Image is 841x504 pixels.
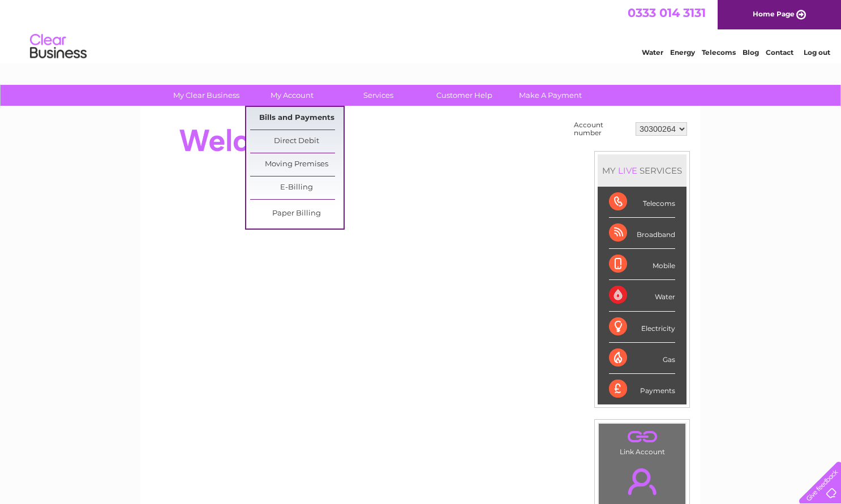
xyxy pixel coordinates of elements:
[418,85,511,106] a: Customer Help
[602,462,683,501] a: .
[246,85,339,106] a: My Account
[571,118,633,140] td: Account number
[250,176,344,199] a: E-Billing
[642,48,663,57] a: Water
[250,130,344,153] a: Direct Debit
[332,85,425,106] a: Services
[598,423,686,459] td: Link Account
[616,165,640,176] div: LIVE
[250,153,344,176] a: Moving Premises
[628,6,706,20] a: 0333 014 3131
[609,249,675,280] div: Mobile
[29,29,87,64] img: logo.png
[702,48,736,57] a: Telecoms
[160,85,253,106] a: My Clear Business
[609,218,675,249] div: Broadband
[250,203,344,225] a: Paper Billing
[766,48,793,57] a: Contact
[609,280,675,311] div: Water
[804,48,830,57] a: Log out
[504,85,597,106] a: Make A Payment
[609,343,675,374] div: Gas
[670,48,695,57] a: Energy
[154,6,689,55] div: Clear Business is a trading name of Verastar Limited (registered in [GEOGRAPHIC_DATA] No. 3667643...
[609,312,675,343] div: Electricity
[609,374,675,404] div: Payments
[609,187,675,218] div: Telecoms
[598,154,686,187] div: MY SERVICES
[250,107,344,130] a: Bills and Payments
[743,48,759,57] a: Blog
[602,427,683,446] a: .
